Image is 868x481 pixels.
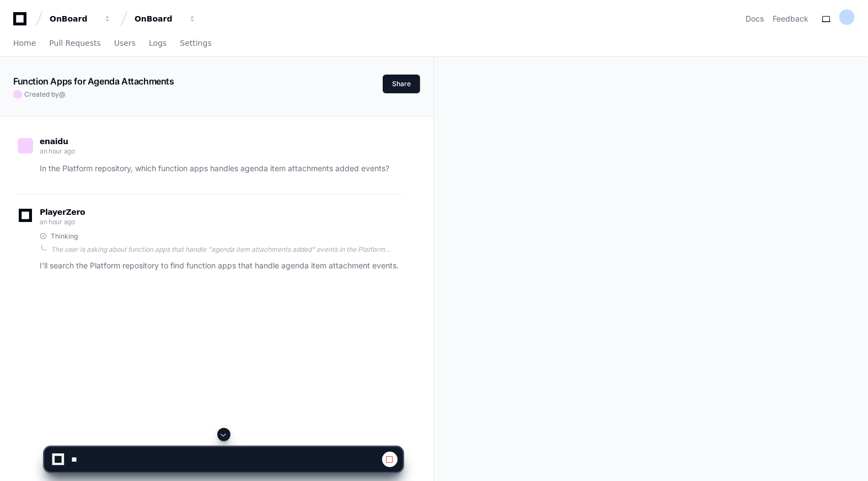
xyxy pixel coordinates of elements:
button: Feedback [773,13,808,24]
app-text-character-animate: Function Apps for Agenda Attachments [13,76,174,87]
a: Settings [180,31,211,56]
a: Users [114,31,136,56]
button: OnBoard [45,9,116,29]
span: PlayerZero [40,209,85,215]
a: Docs [746,13,764,24]
button: Share [383,75,420,93]
span: Settings [180,40,211,46]
button: OnBoard [130,9,201,29]
span: Home [13,40,36,46]
span: enaidu [40,137,68,146]
span: @ [59,90,66,98]
span: Thinking [51,232,78,241]
a: Home [13,31,36,56]
span: Pull Requests [49,40,100,46]
span: Logs [149,40,167,46]
p: I'll search the Platform repository to find function apps that handle agenda item attachment events. [40,260,403,272]
span: an hour ago [40,147,75,155]
a: Pull Requests [49,31,100,56]
span: Created by [24,90,66,99]
p: In the Platform repository, which function apps handles agenda item attachments added events? [40,162,403,175]
span: an hour ago [40,218,75,226]
a: Logs [149,31,167,56]
span: Users [114,40,136,46]
div: OnBoard [50,13,97,24]
div: The user is asking about function apps that handle "agenda item attachments added" events in the ... [51,245,403,254]
div: OnBoard [135,13,182,24]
